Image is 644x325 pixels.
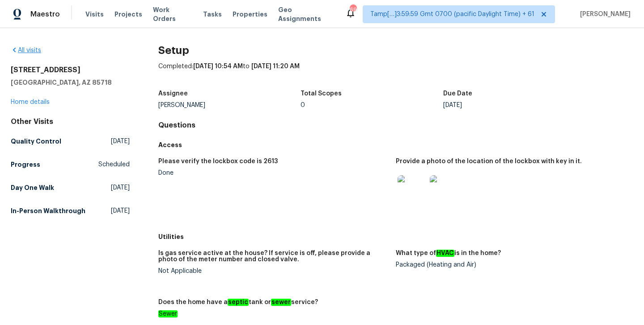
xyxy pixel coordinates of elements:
h5: Utilities [158,232,633,241]
span: [DATE] 10:54 AM [193,63,243,70]
h5: [GEOGRAPHIC_DATA], AZ 85718 [11,78,130,87]
em: HVAC [436,250,454,257]
span: Projects [114,10,142,19]
h5: Provide a photo of the location of the lockbox with key in it. [396,158,582,165]
div: Not Applicable [158,268,389,274]
div: [PERSON_NAME] [158,102,301,108]
em: sewer [271,299,291,306]
div: 0 [301,102,443,108]
div: Other Visits [11,117,130,126]
h5: Day One Walk [11,183,54,192]
h5: Is gas service active at the house? If service is off, please provide a photo of the meter number... [158,250,389,263]
a: All visits [11,47,41,53]
h5: Does the home have a tank or service? [158,299,318,305]
span: Tasks [203,11,222,17]
a: Day One Walk[DATE] [11,180,130,196]
span: Visits [85,10,104,19]
span: Work Orders [153,5,192,23]
h5: In-Person Walkthrough [11,206,85,215]
h4: Questions [158,121,633,130]
h2: Setup [158,46,633,55]
div: Packaged (Heating and Air) [396,262,626,268]
h5: Quality Control [11,137,61,146]
a: Quality Control[DATE] [11,133,130,149]
h5: Access [158,140,633,149]
span: [DATE] [111,137,130,146]
h5: Please verify the lockbox code is 2613 [158,158,278,165]
span: Geo Assignments [278,5,335,23]
div: [DATE] [443,102,586,108]
span: [DATE] 11:20 AM [251,63,300,70]
span: [DATE] [111,206,130,215]
span: Maestro [30,10,60,19]
a: In-Person Walkthrough[DATE] [11,203,130,219]
span: Scheduled [98,160,130,169]
h5: Assignee [158,91,188,97]
div: Done [158,170,389,176]
div: Completed: to [158,62,633,85]
div: 692 [350,5,356,14]
span: [DATE] [111,183,130,192]
span: Properties [233,10,267,19]
h5: Progress [11,160,40,169]
h5: Due Date [443,91,472,97]
em: septic [228,299,249,306]
span: [PERSON_NAME] [576,10,631,19]
em: Sewer [158,310,178,317]
span: Tamp[…]3:59:59 Gmt 0700 (pacific Daylight Time) + 61 [370,10,534,19]
a: Home details [11,99,50,105]
h5: Total Scopes [301,91,342,97]
h5: What type of is in the home? [396,250,501,256]
a: ProgressScheduled [11,156,130,173]
h2: [STREET_ADDRESS] [11,66,130,74]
